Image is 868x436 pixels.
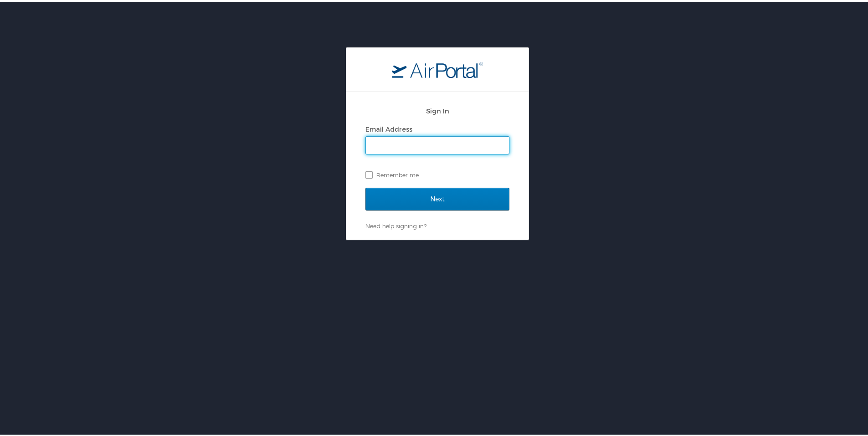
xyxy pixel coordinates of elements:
input: Next [365,186,509,209]
img: logo [392,60,483,76]
label: Remember me [365,166,509,180]
label: Email Address [365,123,412,131]
h2: Sign In [365,104,509,114]
a: Need help signing in? [365,221,426,228]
